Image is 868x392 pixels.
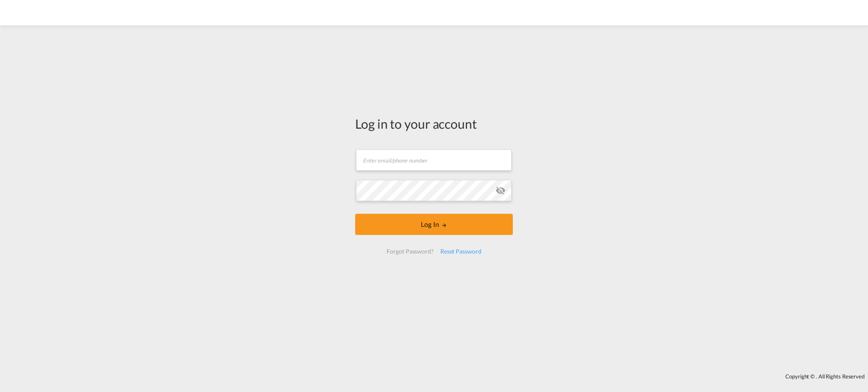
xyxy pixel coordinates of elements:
input: Enter email/phone number [356,149,512,171]
div: Log in to your account [355,115,513,133]
md-icon: icon-eye-off [495,185,506,196]
div: Reset Password [437,244,485,259]
div: Forgot Password? [383,244,437,259]
button: LOGIN [355,214,513,235]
